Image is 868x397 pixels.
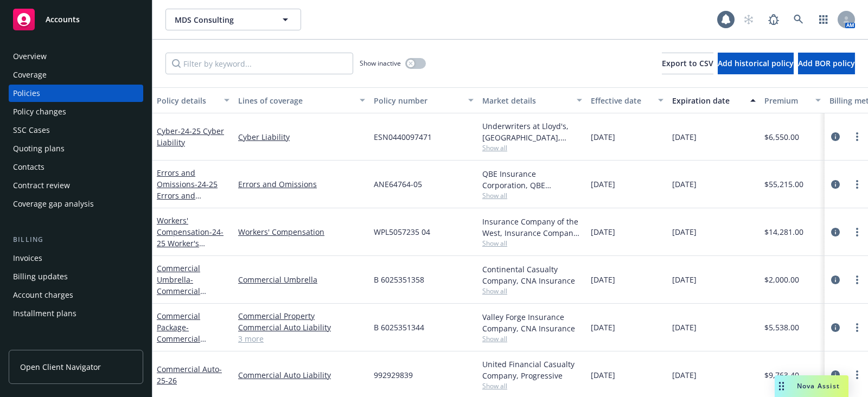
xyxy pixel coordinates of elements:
[13,249,42,267] div: Invoices
[764,131,799,143] span: $6,550.00
[9,177,143,194] a: Contract review
[764,369,799,381] span: $9,763.40
[9,286,143,304] a: Account charges
[157,95,218,106] div: Policy details
[851,178,864,191] a: more
[763,9,784,30] a: Report a Bug
[591,369,615,381] span: [DATE]
[718,58,794,68] span: Add historical policy
[238,369,365,381] a: Commercial Auto Liability
[764,274,799,285] span: $2,000.00
[662,53,713,74] button: Export to CSV
[764,322,799,333] span: $5,538.00
[851,321,864,334] a: more
[738,9,759,30] a: Start snowing
[9,195,143,213] a: Coverage gap analysis
[798,53,855,74] button: Add BOR policy
[9,234,143,245] div: Billing
[238,178,365,190] a: Errors and Omissions
[13,85,40,102] div: Policies
[13,195,94,213] div: Coverage gap analysis
[157,322,206,355] span: - Commercial Package
[157,215,224,260] a: Workers' Compensation
[238,322,365,333] a: Commercial Auto Liability
[13,268,68,285] div: Billing updates
[829,178,842,191] a: circleInformation
[482,143,582,152] span: Show all
[157,227,224,260] span: - 24-25 Worker's Compensation
[764,95,809,106] div: Premium
[672,95,744,106] div: Expiration date
[797,381,840,390] span: Nova Assist
[9,140,143,157] a: Quoting plans
[798,58,855,68] span: Add BOR policy
[478,87,586,113] button: Market details
[234,87,369,113] button: Lines of coverage
[157,263,200,308] a: Commercial Umbrella
[672,226,697,238] span: [DATE]
[9,85,143,102] a: Policies
[20,361,101,373] span: Open Client Navigator
[591,178,615,190] span: [DATE]
[9,268,143,285] a: Billing updates
[851,226,864,239] a: more
[175,14,269,25] span: MDS Consulting
[9,249,143,267] a: Invoices
[662,58,713,68] span: Export to CSV
[775,375,788,397] div: Drag to move
[482,216,582,239] div: Insurance Company of the West, Insurance Company of the West (ICW)
[591,226,615,238] span: [DATE]
[157,179,218,212] span: - 24-25 Errors and Omissions
[157,364,222,386] a: Commercial Auto
[829,226,842,239] a: circleInformation
[13,48,47,65] div: Overview
[829,368,842,381] a: circleInformation
[9,66,143,84] a: Coverage
[374,95,462,106] div: Policy number
[238,226,365,238] a: Workers' Compensation
[369,87,478,113] button: Policy number
[13,140,65,157] div: Quoting plans
[374,322,424,333] span: B 6025351344
[764,226,803,238] span: $14,281.00
[238,95,353,106] div: Lines of coverage
[157,126,224,148] span: - 24-25 Cyber Liability
[152,87,234,113] button: Policy details
[482,168,582,191] div: QBE Insurance Corporation, QBE Insurance Group, RT Specialty Insurance Services, LLC (RSG Special...
[764,178,803,190] span: $55,215.00
[360,59,401,68] span: Show inactive
[238,333,365,344] a: 3 more
[851,130,864,143] a: more
[591,95,652,106] div: Effective date
[591,322,615,333] span: [DATE]
[829,321,842,334] a: circleInformation
[13,158,44,176] div: Contacts
[374,178,422,190] span: ANE64764-05
[157,311,200,355] a: Commercial Package
[672,369,697,381] span: [DATE]
[13,103,66,120] div: Policy changes
[482,334,582,343] span: Show all
[482,358,582,381] div: United Financial Casualty Company, Progressive
[165,53,353,74] input: Filter by keyword...
[586,87,668,113] button: Effective date
[13,177,70,194] div: Contract review
[157,274,206,308] span: - Commercial Umbrella
[9,305,143,322] a: Installment plans
[13,66,47,84] div: Coverage
[718,53,794,74] button: Add historical policy
[760,87,825,113] button: Premium
[813,9,834,30] a: Switch app
[851,273,864,286] a: more
[775,375,848,397] button: Nova Assist
[482,95,570,106] div: Market details
[672,131,697,143] span: [DATE]
[238,131,365,143] a: Cyber Liability
[482,120,582,143] div: Underwriters at Lloyd's, [GEOGRAPHIC_DATA], [PERSON_NAME] of [GEOGRAPHIC_DATA], RT Specialty Insu...
[788,9,809,30] a: Search
[13,286,73,304] div: Account charges
[482,239,582,248] span: Show all
[238,310,365,322] a: Commercial Property
[482,381,582,390] span: Show all
[238,274,365,285] a: Commercial Umbrella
